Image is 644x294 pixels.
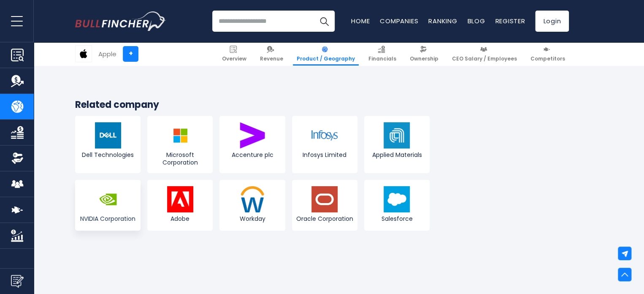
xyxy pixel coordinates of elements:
a: Companies [380,16,418,25]
a: Login [535,11,569,32]
span: Adobe [149,215,211,223]
span: Product / Geography [297,55,355,62]
img: ORCL logo [311,186,338,212]
img: NVDA logo [95,186,121,212]
img: Ownership [11,152,24,165]
a: Register [495,16,525,25]
a: Dell Technologies [75,116,141,173]
span: Financials [368,55,396,62]
span: Infosys Limited [294,151,355,159]
img: DELL logo [95,122,121,148]
a: Infosys Limited [292,116,357,173]
span: Competitors [530,55,565,62]
span: CEO Salary / Employees [452,55,517,62]
a: + [123,46,138,62]
a: Ownership [406,42,442,66]
span: Accenture plc [222,151,283,159]
a: Home [351,16,370,25]
button: Search [314,11,335,32]
a: Blog [467,16,485,25]
span: Applied Materials [366,151,428,159]
a: Overview [218,42,250,66]
a: Financials [365,42,400,66]
img: WDAY logo [239,186,265,212]
a: NVIDIA Corporation [75,180,141,231]
h3: Related company [75,99,430,111]
img: AMAT logo [384,122,410,148]
span: Revenue [260,55,283,62]
a: Adobe [147,180,213,231]
span: NVIDIA Corporation [77,215,138,223]
a: Revenue [256,42,287,66]
span: Ownership [410,55,438,62]
a: Applied Materials [364,116,430,173]
div: Apple [98,49,116,59]
img: INFY logo [311,122,338,148]
span: Salesforce [366,215,428,223]
span: Overview [222,55,246,62]
a: Accenture plc [219,116,285,173]
a: Workday [219,180,285,231]
img: AAPL logo [76,46,92,62]
img: ACN logo [239,122,265,148]
a: Product / Geography [293,42,359,66]
span: Microsoft Corporation [149,151,211,166]
a: Microsoft Corporation [147,116,213,173]
a: Ranking [428,16,457,25]
span: Dell Technologies [77,151,138,159]
span: Workday [222,215,283,223]
a: Go to homepage [75,11,166,31]
span: Oracle Corporation [294,215,355,223]
a: CEO Salary / Employees [448,42,521,66]
img: ADBE logo [167,186,193,212]
a: Salesforce [364,180,430,231]
img: Bullfincher logo [75,11,166,31]
img: CRM logo [384,186,410,212]
a: Oracle Corporation [292,180,357,231]
img: MSFT logo [167,122,193,148]
a: Competitors [527,42,569,66]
